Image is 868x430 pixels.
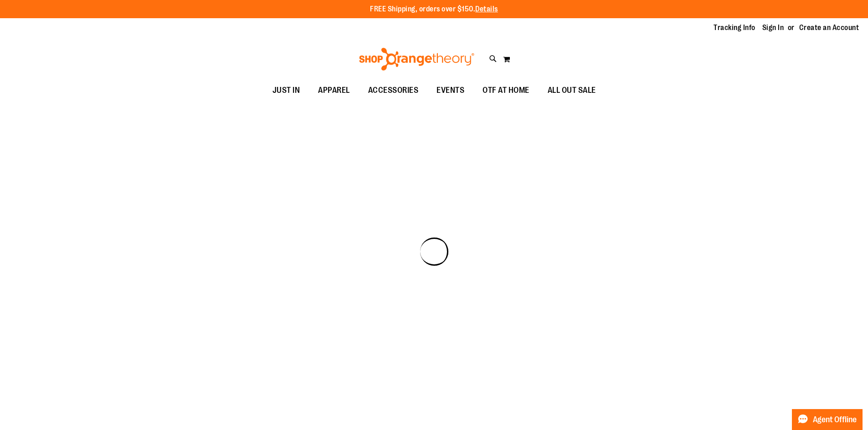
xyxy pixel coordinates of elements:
[368,80,419,101] span: ACCESSORIES
[473,80,539,101] a: OTF AT HOME
[539,80,605,101] a: ALL OUT SALE
[762,23,784,33] a: Sign In
[272,80,300,101] span: JUST IN
[437,80,464,101] span: EVENTS
[318,80,350,101] span: APPAREL
[359,80,428,101] a: ACCESSORIES
[358,48,476,71] img: Shop Orangetheory
[799,23,859,33] a: Create an Account
[483,80,529,101] span: OTF AT HOME
[792,409,863,430] button: Agent Offline
[370,4,498,15] p: FREE Shipping, orders over $150.
[427,80,473,101] a: EVENTS
[475,5,498,13] a: Details
[309,80,359,101] a: APPAREL
[263,80,309,101] a: JUST IN
[548,80,596,101] span: ALL OUT SALE
[714,23,755,33] a: Tracking Info
[813,415,857,424] span: Agent Offline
